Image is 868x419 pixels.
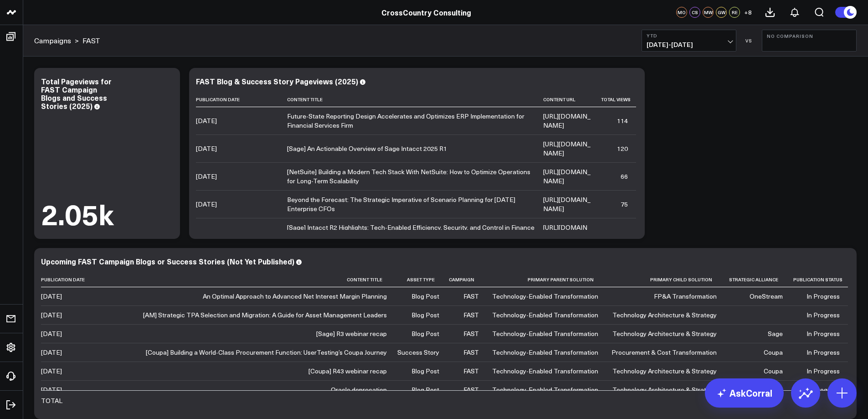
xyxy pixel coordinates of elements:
[316,329,387,338] div: [Sage] R3 webinar recap
[487,272,606,287] th: Primary Parent Solution
[143,310,387,320] div: [AM] Strategic TPA Selection and Migration: A Guide for Asset Management Leaders
[642,30,736,52] button: YTD[DATE]-[DATE]
[411,310,439,320] div: Blog Post
[621,200,628,209] div: 75
[34,36,71,46] a: Campaigns
[41,292,62,301] div: [DATE]
[767,33,852,39] b: No Comparison
[716,7,727,18] div: GW
[806,329,840,338] div: In Progress
[611,348,717,357] div: Procurement & Cost Transformation
[447,272,488,287] th: Campaign
[34,36,79,46] div: >
[463,292,479,301] div: FAST
[764,367,783,376] div: Coupa
[689,7,700,18] div: CS
[196,200,217,209] div: [DATE]
[621,228,628,237] div: 54
[543,92,601,107] th: Content Url
[287,92,543,107] th: Content Title
[764,348,783,357] div: Coupa
[617,116,628,125] div: 114
[41,76,112,111] div: Total Pageviews for FAST Campaign Blogs and Success Stories (2025)
[463,310,479,320] div: FAST
[287,167,535,186] div: [NetSuite] Building a Modern Tech Stack With NetSuite: How to Optimize Operations for Long-Term S...
[492,367,598,376] div: Technology-Enabled Transformation
[791,272,848,287] th: Publication Status
[411,385,439,394] div: Blog Post
[41,272,132,287] th: Publication Date
[196,116,217,125] div: [DATE]
[463,329,479,338] div: FAST
[543,223,591,241] a: [URL][DOMAIN_NAME]
[41,199,114,228] div: 2.05k
[196,144,217,153] div: [DATE]
[742,7,753,18] button: +8
[41,385,62,394] div: [DATE]
[543,167,591,185] a: [URL][DOMAIN_NAME]
[381,7,471,17] a: CrossCountry Consulting
[287,195,535,213] div: Beyond the Forecast: The Strategic Imperative of Scenario Planning for [DATE] Enterprise CFOs
[492,348,598,357] div: Technology-Enabled Transformation
[806,292,840,301] div: In Progress
[741,38,757,43] div: VS
[463,385,479,394] div: FAST
[82,36,100,46] a: FAST
[411,292,439,301] div: Blog Post
[196,172,217,181] div: [DATE]
[806,310,840,320] div: In Progress
[132,272,395,287] th: Content Title
[492,292,598,301] div: Technology-Enabled Transformation
[411,329,439,338] div: Blog Post
[750,292,783,301] div: OneStream
[41,329,62,338] div: [DATE]
[543,195,591,213] a: [URL][DOMAIN_NAME]
[606,272,725,287] th: Primary Child Solution
[617,144,628,153] div: 120
[543,140,591,157] a: [URL][DOMAIN_NAME]
[703,7,714,18] div: MW
[744,9,752,16] span: + 8
[601,92,636,107] th: Total Views
[612,329,717,338] div: Technology Architecture & Strategy
[806,367,840,376] div: In Progress
[647,41,731,48] span: [DATE] - [DATE]
[196,76,358,86] div: FAST Blog & Success Story Pageviews (2025)
[331,385,387,394] div: Oracle deprecation
[729,7,740,18] div: RE
[41,310,62,320] div: [DATE]
[463,367,479,376] div: FAST
[308,367,387,376] div: [Coupa] R43 webinar recap
[3,397,20,413] a: Log Out
[725,272,791,287] th: Strategic Alliance
[621,172,628,181] div: 66
[41,348,62,357] div: [DATE]
[146,348,387,357] div: [Coupa] Building a World-Class Procurement Function: UserTesting’s Coupa Journey
[543,112,591,129] a: [URL][DOMAIN_NAME]
[41,396,62,405] div: TOTAL
[196,92,287,107] th: Publication Date
[395,272,447,287] th: Asset Type
[196,228,217,237] div: [DATE]
[41,256,294,266] div: Upcoming FAST Campaign Blogs or Success Stories (Not Yet Published)
[411,367,439,376] div: Blog Post
[654,292,717,301] div: FP&A Transformation
[612,310,717,320] div: Technology Architecture & Strategy
[203,292,387,301] div: An Optimal Approach to Advanced Net Interest Margin Planning
[463,348,479,357] div: FAST
[287,112,535,130] div: Future-State Reporting Design Accelerates and Optimizes ERP Implementation for Financial Services...
[647,33,731,38] b: YTD
[705,378,784,408] a: AskCorral
[768,329,783,338] div: Sage
[492,310,598,320] div: Technology-Enabled Transformation
[612,367,717,376] div: Technology Architecture & Strategy
[806,348,840,357] div: In Progress
[397,348,439,357] div: Success Story
[492,329,598,338] div: Technology-Enabled Transformation
[612,385,717,394] div: Technology Architecture & Strategy
[287,144,447,153] div: [Sage] An Actionable Overview of Sage Intacct 2025 R1
[676,7,687,18] div: MO
[762,30,857,52] button: No Comparison
[41,367,62,376] div: [DATE]
[287,223,535,241] div: [Sage] Intacct R2 Highlights: Tech-Enabled Efficiency, Security, and Control in Finance and Accou...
